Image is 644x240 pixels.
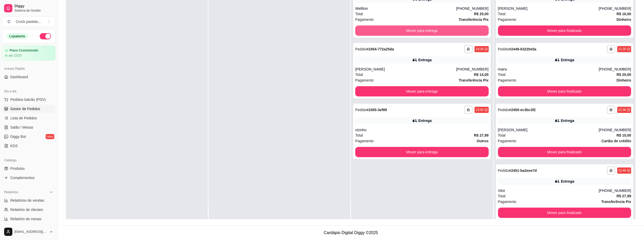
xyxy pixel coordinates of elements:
div: Entrega [561,57,574,63]
strong: Transferência Pix [601,200,631,204]
strong: # 2449-63220e5a [509,47,536,51]
a: DiggySistema de Gestão [2,2,55,14]
div: 21:36 [618,108,626,112]
strong: R$ 10,00 [616,133,631,137]
strong: R$ 27,99 [474,133,489,137]
span: Pedido [498,108,509,112]
span: Total [355,72,363,77]
button: Mover para finalizado [498,208,631,218]
strong: R$ 20,00 [474,12,489,16]
span: Relatórios [4,190,18,194]
strong: # 2454-772a25da [367,47,394,51]
span: Produtos [10,166,25,171]
button: Mover para entrega [355,147,489,157]
button: Select a team [2,16,55,27]
div: [PHONE_NUMBER] [599,127,631,132]
div: [PHONE_NUMBER] [599,188,631,193]
strong: Dinheiro [616,78,631,82]
span: Total [498,72,506,77]
button: [EMAIL_ADDRESS][DOMAIN_NAME] [2,226,55,238]
strong: # 2450-ec3bc3f2 [509,108,536,112]
div: maira [498,67,599,72]
span: Pagamento [355,77,374,83]
span: KDS [10,143,18,148]
a: Relatórios de vendas [2,196,55,205]
span: Pedido [355,108,367,112]
div: [PERSON_NAME] [355,67,456,72]
div: 21:20 [618,47,626,51]
a: Relatório de clientes [2,206,55,214]
strong: Dinheiro [616,17,631,22]
span: Pedido [498,47,509,51]
div: Entrega [418,118,432,123]
div: Welliton [355,6,456,11]
span: Relatório de mesas [10,216,41,221]
a: Plano Customizadoaté 22/10 [2,46,55,60]
span: Pagamento [498,17,516,22]
button: Mover para finalizado [498,86,631,96]
button: Pedidos balcão (PDV) [2,95,55,104]
strong: # 2455-3ef89 [367,108,387,112]
a: Dashboard [2,73,55,81]
span: Pagamento [498,138,516,144]
span: Total [355,132,363,138]
span: Total [498,11,506,17]
div: 22:48 [618,168,626,173]
span: Gestor de Pedidos [10,106,40,111]
span: Dashboard [10,74,28,79]
strong: R$ 16,00 [616,12,631,16]
span: Pedidos balcão (PDV) [10,97,46,102]
a: Lista de Pedidos [2,114,55,122]
strong: R$ 14,00 [474,73,489,77]
div: Dia a dia [2,87,55,95]
a: Gestor de Pedidos [2,105,55,113]
span: [EMAIL_ADDRESS][DOMAIN_NAME] [14,230,47,234]
strong: # 2451-ba2eee7d [509,168,537,173]
a: KDS [2,142,55,150]
strong: R$ 27,99 [616,194,631,198]
div: [PHONE_NUMBER] [599,67,631,72]
strong: Transferência Pix [459,78,489,82]
span: Pedido [355,47,367,51]
div: Vitor [498,188,599,193]
button: Mover para finalizado [498,25,631,36]
span: Complementos [10,175,35,180]
footer: Cardápio Digital Diggy © 2025 [58,225,644,240]
a: Complementos [2,174,55,182]
strong: Cartão de crédito [601,139,631,143]
div: Loja aberta [6,33,28,39]
div: Crock pastela ... [16,19,41,24]
div: Catálogo [2,156,55,164]
a: Diggy Botnovo [2,132,55,141]
span: C [6,19,12,24]
div: Entrega [418,57,432,63]
div: Entrega [561,179,574,184]
button: Mover para entrega [355,86,489,96]
div: [PHONE_NUMBER] [456,67,488,72]
article: Plano Customizado [10,49,38,52]
span: Lista de Pedidos [10,115,37,121]
div: 23:30 [476,108,483,112]
strong: Outros [477,139,489,143]
div: [PHONE_NUMBER] [599,6,631,11]
button: Alterar Status [40,33,51,39]
span: Relatório de clientes [10,207,43,212]
div: 23:28 [476,47,483,51]
span: Total [355,11,363,17]
span: Pagamento [355,17,374,22]
span: Sistema de Gestão [14,8,53,13]
span: Diggy [14,4,53,8]
span: Pagamento [498,199,516,205]
span: Relatórios de vendas [10,198,44,203]
strong: Transferência Pix [459,17,489,22]
span: Pedido [498,168,509,173]
span: Salão / Mesas [10,125,33,130]
div: vizinho [355,127,489,132]
span: Pagamento [355,138,374,144]
a: Relatório de mesas [2,215,55,223]
span: Total [498,132,506,138]
article: até 22/10 [9,54,21,58]
a: Salão / Mesas [2,123,55,131]
a: Produtos [2,164,55,173]
span: Diggy Bot [10,134,26,139]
